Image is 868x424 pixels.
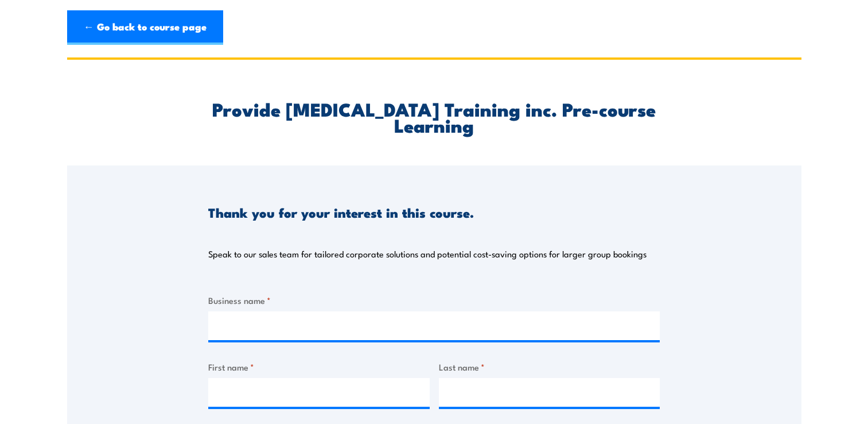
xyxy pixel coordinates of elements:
[67,10,223,45] a: ← Go back to course page
[208,101,660,133] h2: Provide [MEDICAL_DATA] Training inc. Pre-course Learning
[208,248,647,260] p: Speak to our sales team for tailored corporate solutions and potential cost-saving options for la...
[208,206,474,219] h3: Thank you for your interest in this course.
[208,360,430,373] label: First name
[439,360,660,373] label: Last name
[208,294,660,307] label: Business name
